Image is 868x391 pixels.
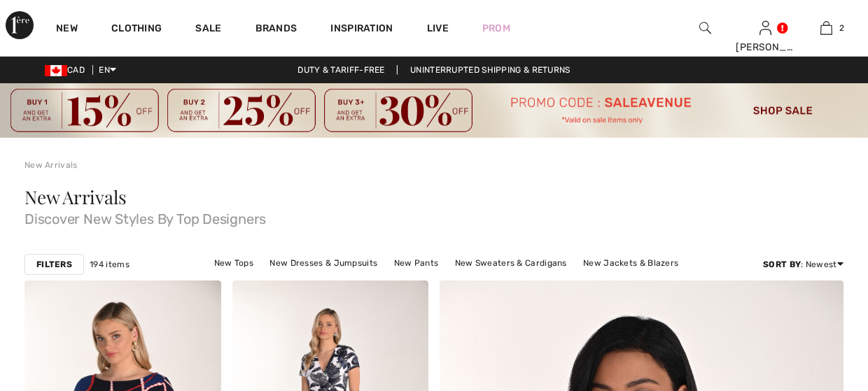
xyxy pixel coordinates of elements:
a: New Tops [207,254,260,272]
a: New [56,22,78,37]
a: New Skirts [377,272,435,290]
span: New Arrivals [24,185,126,209]
a: New Jackets & Blazers [576,254,685,272]
img: My Bag [820,20,832,36]
a: New Dresses & Jumpsuits [262,254,384,272]
img: My Info [759,20,771,36]
img: 1ère Avenue [6,11,34,39]
a: New Outerwear [437,272,516,290]
span: CAD [45,65,90,75]
div: : Newest [763,258,843,271]
a: New Pants [387,254,446,272]
img: Canadian Dollar [45,65,67,76]
span: EN [99,65,116,75]
span: 2 [839,22,844,34]
span: Inspiration [330,22,393,37]
a: Live [427,21,449,36]
img: search the website [699,20,711,36]
a: 2 [797,20,856,36]
div: [PERSON_NAME] [736,40,795,55]
a: Brands [255,22,297,37]
strong: Filters [36,258,72,271]
span: Discover New Styles By Top Designers [24,206,843,226]
span: 194 items [90,258,129,271]
a: New Sweaters & Cardigans [448,254,574,272]
a: Sign In [759,21,771,34]
a: Clothing [111,22,162,37]
a: Prom [482,21,510,36]
a: Sale [195,22,221,37]
a: New Arrivals [24,160,78,170]
strong: Sort By [763,260,801,269]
